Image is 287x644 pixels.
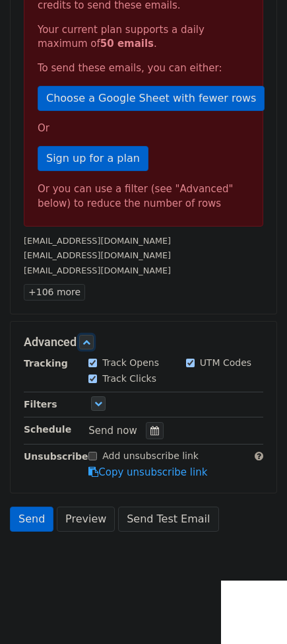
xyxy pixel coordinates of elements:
p: Your current plan supports a daily maximum of . [38,23,249,51]
span: Send now [88,425,137,437]
label: Add unsubscribe link [102,449,199,463]
p: Or [38,122,249,135]
a: +106 more [24,284,85,301]
a: Sign up for a plan [38,146,148,171]
strong: Schedule [24,424,71,435]
h5: Advanced [24,335,263,349]
a: Copy unsubscribe link [88,466,207,478]
label: Track Opens [102,356,159,370]
small: [EMAIL_ADDRESS][DOMAIN_NAME] [24,266,171,275]
iframe: Chat Widget [221,581,287,644]
label: UTM Codes [200,356,251,370]
a: Send Test Email [118,507,218,532]
strong: Tracking [24,358,68,369]
small: [EMAIL_ADDRESS][DOMAIN_NAME] [24,236,171,246]
label: Track Clicks [102,372,156,386]
a: Choose a Google Sheet with fewer rows [38,86,265,111]
div: 聊天小组件 [221,581,287,644]
a: Preview [57,507,115,532]
p: To send these emails, you can either: [38,61,249,75]
a: Send [10,507,53,532]
strong: Filters [24,399,57,410]
small: [EMAIL_ADDRESS][DOMAIN_NAME] [24,250,171,260]
strong: 50 emails [100,38,154,50]
div: Or you can use a filter (see "Advanced" below) to reduce the number of rows [38,182,249,211]
strong: Unsubscribe [24,451,88,462]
